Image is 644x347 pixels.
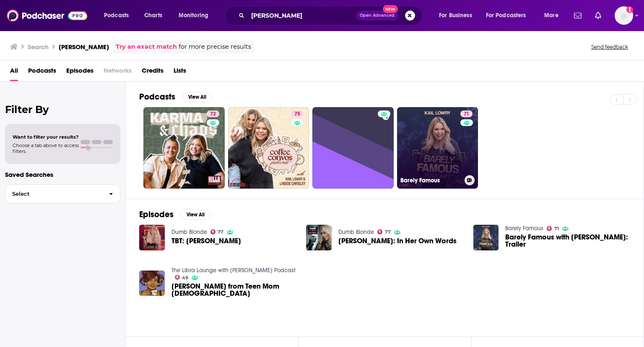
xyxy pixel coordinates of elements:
[306,225,332,250] img: Kail Lowry: In Her Own Words
[171,267,296,274] a: The Libra Lounge with Keisha Podcast
[174,64,186,81] a: Lists
[626,6,633,13] svg: Add a profile image
[397,107,478,189] a: 71Barely Famous
[589,43,631,50] button: Send feedback
[592,8,605,23] a: Show notifications dropdown
[171,237,241,244] span: TBT: [PERSON_NAME]
[5,103,120,116] h2: Filter By
[544,10,558,21] span: More
[139,209,210,220] a: EpisodesView All
[144,10,162,21] span: Charts
[571,8,585,23] a: Show notifications dropdown
[98,9,140,22] button: open menu
[228,107,309,189] a: 75
[210,110,216,118] span: 72
[5,191,102,197] span: Select
[5,184,120,203] button: Select
[179,10,208,21] span: Monitoring
[139,271,165,296] img: Kail Lowry from Teen Mom 2
[439,10,472,21] span: For Business
[218,230,223,234] span: 77
[173,9,219,22] button: open menu
[104,64,132,81] span: Networks
[13,134,79,140] span: Want to filter your results?
[505,234,630,248] span: Barely Famous with [PERSON_NAME]: Trailer
[139,209,174,220] h2: Episodes
[385,230,391,234] span: 77
[13,142,79,154] span: Choose a tab above to access filters.
[143,107,225,189] a: 72
[486,10,526,21] span: For Podcasters
[179,42,251,52] span: for more precise results
[116,42,177,52] a: Try an exact match
[180,210,210,220] button: View All
[505,234,630,248] a: Barely Famous with Kail Lowry: Trailer
[28,43,49,51] h3: Search
[104,10,129,21] span: Podcasts
[182,92,212,102] button: View All
[59,43,109,51] h3: [PERSON_NAME]
[248,9,356,22] input: Search podcasts, credits, & more...
[377,229,391,234] a: 77
[139,92,175,102] h2: Podcasts
[338,229,374,236] a: Dumb Blonde
[139,9,167,22] a: Charts
[171,237,241,244] a: TBT: Kail Lowry
[10,64,18,81] a: All
[547,226,559,231] a: 71
[182,276,188,280] span: 49
[400,177,461,184] h3: Barely Famous
[66,64,93,81] a: Episodes
[5,171,120,179] p: Saved Searches
[294,110,300,118] span: 75
[464,110,469,118] span: 71
[338,237,457,244] span: [PERSON_NAME]: In Her Own Words
[615,6,633,25] img: User Profile
[139,225,165,250] img: TBT: Kail Lowry
[473,225,499,250] img: Barely Famous with Kail Lowry: Trailer
[480,9,538,22] button: open menu
[171,283,296,297] span: [PERSON_NAME] from Teen Mom [DEMOGRAPHIC_DATA]
[207,110,219,117] a: 72
[460,110,473,117] a: 71
[210,229,224,234] a: 77
[28,64,56,81] a: Podcasts
[505,225,543,232] a: Barely Famous
[7,8,87,24] img: Podchaser - Follow, Share and Rate Podcasts
[175,275,189,280] a: 49
[554,227,559,231] span: 71
[291,110,304,117] a: 75
[433,9,483,22] button: open menu
[615,6,633,25] span: Logged in as GregKubie
[142,64,164,81] a: Credits
[356,11,398,21] button: Open AdvancedNew
[139,92,212,102] a: PodcastsView All
[338,237,457,244] a: Kail Lowry: In Her Own Words
[383,5,398,13] span: New
[615,6,633,25] button: Show profile menu
[233,6,430,25] div: Search podcasts, credits, & more...
[171,283,296,297] a: Kail Lowry from Teen Mom 2
[360,13,395,18] span: Open Advanced
[171,229,207,236] a: Dumb Blonde
[538,9,569,22] button: open menu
